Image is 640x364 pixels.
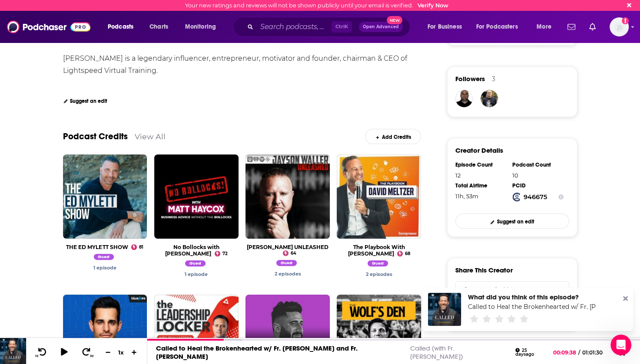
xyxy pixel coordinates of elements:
a: 64 [283,250,296,256]
a: View All [135,132,166,141]
img: DaveBrownLive [481,90,498,107]
span: 00:09:38 [553,349,578,356]
span: Followers [455,75,485,83]
button: open menu [531,20,562,34]
span: 01:01:30 [580,349,611,356]
button: 30 [79,347,95,358]
span: For Business [428,21,462,33]
div: [PERSON_NAME] is a legendary influencer, entrepreneur, motivator and founder, chairman & CEO of L... [63,54,409,75]
a: No Bollocks with Matt Haycox [165,244,219,257]
span: 30 [90,354,93,358]
a: The Playbook With David Meltzer [348,244,405,257]
button: open menu [471,20,531,34]
img: Podchaser - Follow, Share and Rate Podcasts [7,19,90,35]
iframe: Intercom live chat [610,334,631,355]
img: Podchaser Creator ID logo [512,193,521,201]
a: Brad Lea [276,261,299,267]
div: PCID [512,182,564,189]
div: Search podcasts, credits, & more... [241,17,418,37]
span: Podcasts [108,21,133,33]
img: TimothyDick [455,90,473,107]
span: Ctrl K [332,21,352,33]
span: Guest [368,260,388,266]
div: Your new ratings and reviews will not be shown publicly until your email is verified. [185,2,448,9]
a: Brad Lea [93,265,116,271]
button: Show profile menu [610,17,629,36]
a: Brad Lea [94,255,116,261]
span: Open Advanced [363,25,399,29]
div: What did you think of this episode? [468,293,596,301]
span: Guest [94,254,114,260]
a: Add Credits [365,129,421,144]
span: Charts [149,21,168,33]
div: Search followers [455,281,569,298]
a: Suggest an edit [63,98,108,104]
a: Suggest an edit [455,213,569,229]
span: More [537,21,551,33]
a: Brad Lea [185,271,208,277]
button: open menu [179,20,227,34]
img: User Profile [610,17,629,36]
strong: 946675 [524,193,547,201]
span: For Podcasters [476,21,518,33]
a: Show notifications dropdown [564,20,579,34]
a: Brad Lea [366,271,392,277]
h3: Share This Creator [455,266,513,274]
button: Show Info [558,193,564,201]
span: 10 [35,354,38,358]
span: 68 [405,252,410,256]
div: Episode Count [455,161,507,168]
a: Called (with Fr. [PERSON_NAME]) [410,344,463,361]
a: Podcast Credits [63,131,128,142]
span: New [387,16,402,24]
a: Charts [144,20,173,34]
a: THE ED MYLETT SHOW [66,244,128,250]
div: Total Airtime [455,182,507,189]
a: Brad Lea [275,271,301,277]
div: 1 x [114,349,129,356]
button: 10 [33,347,50,358]
a: Called to Heal the Brokenhearted w/ Fr. [PERSON_NAME] and Fr. [PERSON_NAME] [156,344,358,361]
span: 72 [222,252,228,256]
div: 10 [512,172,564,179]
span: 11 hours, 53 minutes, 44 seconds [455,193,478,200]
div: Podcast Count [512,161,564,168]
span: Guest [276,260,297,266]
div: 12 [455,172,507,179]
a: Show notifications dropdown [586,20,599,34]
a: Verify Now [418,2,448,9]
span: Monitoring [185,21,216,33]
h3: Creator Details [455,146,503,154]
a: Brad Lea [185,262,208,268]
span: / [578,349,580,356]
button: open menu [421,20,473,34]
a: Brad Lea [368,262,390,268]
button: open menu [102,20,145,34]
a: 68 [397,251,410,256]
a: JAYSON WALLER UNLEASHED [247,244,328,250]
a: 81 [131,244,143,250]
input: Email address or username... [463,282,562,298]
div: 25 days ago [515,348,546,357]
input: Search podcasts, credits, & more... [257,20,332,34]
span: 81 [139,246,143,249]
a: 72 [215,251,228,256]
button: Open AdvancedNew [359,22,403,32]
div: 3 [492,75,495,83]
span: Logged in as kimmiveritas [610,17,629,36]
svg: Email not verified [622,17,629,24]
span: 64 [290,252,296,255]
img: Called to Heal the Brokenhearted w/ Fr. Mike Schmitz and Fr. John Riccardo [428,293,461,326]
span: Guest [185,260,206,266]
